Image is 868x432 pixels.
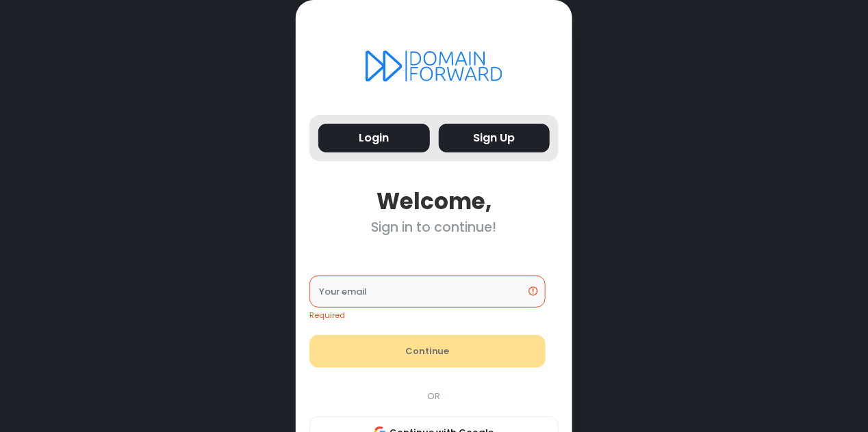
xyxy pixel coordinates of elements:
[309,219,559,235] div: Sign in to continue!
[309,310,546,321] div: Required
[303,390,565,403] div: OR
[439,124,550,153] button: Sign Up
[309,188,559,215] div: Welcome,
[318,124,430,153] button: Login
